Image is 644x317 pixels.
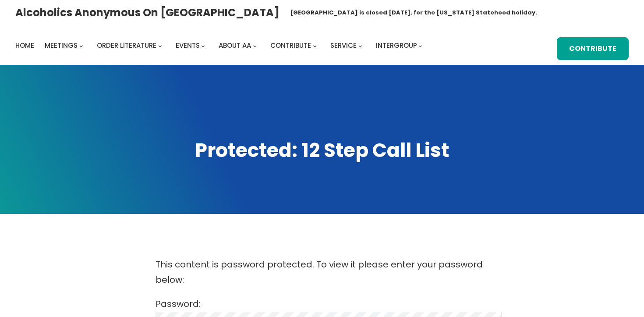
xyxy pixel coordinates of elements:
span: Home [15,41,34,50]
span: Service [330,41,357,50]
a: Intergroup [376,39,417,52]
span: Events [176,41,200,50]
p: This content is password protected. To view it please enter your password below: [156,257,488,288]
button: Meetings submenu [79,43,83,47]
a: Events [176,39,200,52]
a: Service [330,39,357,52]
button: Order Literature submenu [158,43,162,47]
a: Alcoholics Anonymous on [GEOGRAPHIC_DATA] [15,3,280,22]
span: Order Literature [97,41,156,50]
span: Contribute [270,41,311,50]
a: Meetings [45,39,78,52]
h1: Protected: 12 Step Call List [15,137,629,164]
a: Contribute [270,39,311,52]
button: Intergroup submenu [418,43,422,47]
button: About AA submenu [253,43,257,47]
a: About AA [219,39,251,52]
button: Events submenu [201,43,205,47]
h1: [GEOGRAPHIC_DATA] is closed [DATE], for the [US_STATE] Statehood holiday. [290,8,537,17]
button: Contribute submenu [313,43,317,47]
span: Intergroup [376,41,417,50]
span: Meetings [45,41,78,50]
nav: Intergroup [15,39,425,52]
button: Service submenu [358,43,362,47]
a: Contribute [557,37,629,60]
span: About AA [219,41,251,50]
a: Home [15,39,34,52]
